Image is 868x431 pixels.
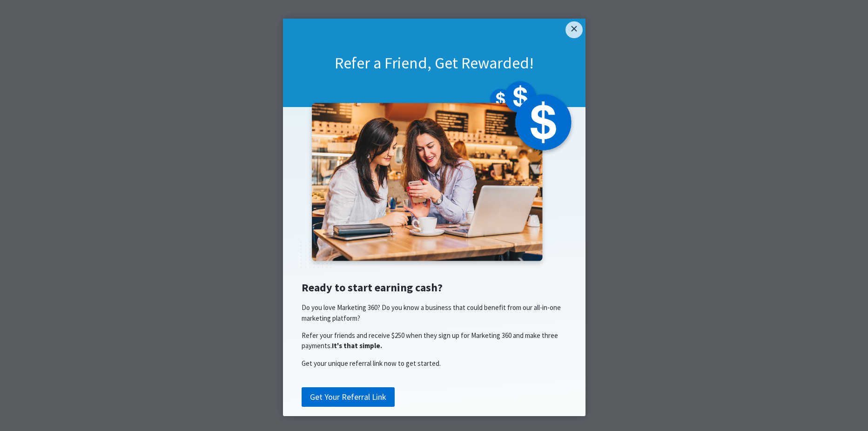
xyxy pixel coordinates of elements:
span: Get your unique referral link now to get started. [302,359,441,368]
a: Close modal [565,21,582,38]
span: Refer your friends and receive $250 when they sign up for Marketing 360 and make three payments. [302,331,558,350]
a: Get Your Referral Link [302,387,395,407]
h1: Refer a Friend, Get Rewarded! [283,53,585,73]
span: Ready to start earning cash? [302,280,443,295]
span: Do you love Marketing 360? Do you know a business that could benefit from our all-in-one marketin... [302,303,561,322]
span: It's that simple. [332,341,382,350]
